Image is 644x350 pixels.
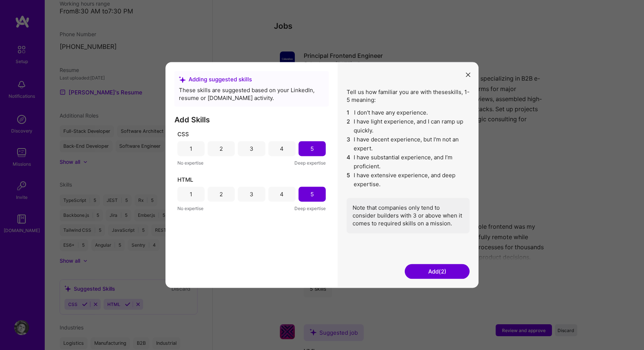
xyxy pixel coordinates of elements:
[177,159,203,167] span: No expertise
[347,171,351,189] span: 5
[179,76,186,83] i: icon SuggestedTeams
[220,190,223,198] div: 2
[347,153,351,171] span: 4
[347,135,351,153] span: 3
[294,159,326,167] span: Deep expertise
[190,145,192,153] div: 1
[250,190,253,198] div: 3
[250,145,253,153] div: 3
[294,204,326,212] span: Deep expertise
[347,135,470,153] li: I have decent experience, but I'm not an expert.
[174,115,329,124] h3: Add Skills
[466,72,470,77] i: icon Close
[347,117,470,135] li: I have light experience, and I can ramp up quickly.
[347,108,470,117] li: I don't have any experience.
[310,145,314,153] div: 5
[347,108,351,117] span: 1
[347,171,470,189] li: I have extensive experience, and deep expertise.
[177,176,193,184] span: HTML
[347,88,470,233] div: Tell us how familiar you are with these skills , 1-5 meaning:
[347,117,351,135] span: 2
[347,198,470,233] div: Note that companies only tend to consider builders with 3 or above when it comes to required skil...
[280,145,284,153] div: 4
[177,204,203,212] span: No expertise
[179,75,324,83] div: Adding suggested skills
[179,86,324,102] div: These skills are suggested based on your LinkedIn, resume or [DOMAIN_NAME] activity.
[347,153,470,171] li: I have substantial experience, and I’m proficient.
[220,145,223,153] div: 2
[405,264,470,279] button: Add(2)
[310,190,314,198] div: 5
[280,190,284,198] div: 4
[190,190,192,198] div: 1
[165,62,479,288] div: modal
[177,130,189,138] span: CSS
